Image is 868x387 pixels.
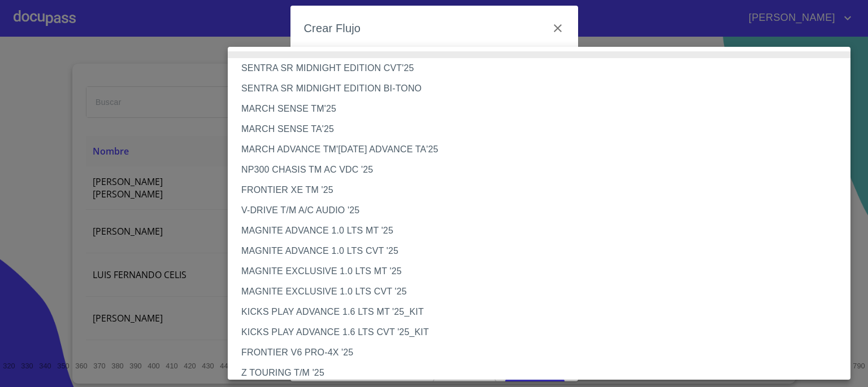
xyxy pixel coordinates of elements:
[228,119,859,139] li: MARCH SENSE TA'25
[228,180,859,200] li: FRONTIER XE TM '25
[228,302,859,322] li: KICKS PLAY ADVANCE 1.6 LTS MT '25_KIT
[228,200,859,221] li: V-DRIVE T/M A/C AUDIO '25
[228,322,859,342] li: KICKS PLAY ADVANCE 1.6 LTS CVT '25_KIT
[228,241,859,261] li: MAGNITE ADVANCE 1.0 LTS CVT '25
[228,139,859,160] li: MARCH ADVANCE TM'[DATE] ADVANCE TA'25
[228,261,859,282] li: MAGNITE EXCLUSIVE 1.0 LTS MT '25
[228,78,859,99] li: SENTRA SR MIDNIGHT EDITION BI-TONO
[228,160,859,180] li: NP300 CHASIS TM AC VDC '25
[228,342,859,363] li: FRONTIER V6 PRO-4X '25
[228,363,859,383] li: Z TOURING T/M '25
[228,282,859,302] li: MAGNITE EXCLUSIVE 1.0 LTS CVT '25
[228,99,859,119] li: MARCH SENSE TM'25
[228,58,859,78] li: SENTRA SR MIDNIGHT EDITION CVT'25
[228,221,859,241] li: MAGNITE ADVANCE 1.0 LTS MT '25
